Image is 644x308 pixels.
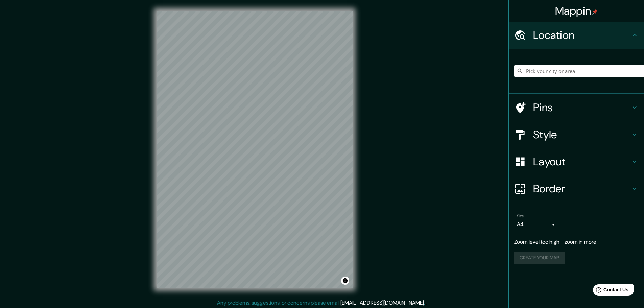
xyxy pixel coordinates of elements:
[157,11,353,288] canvas: Map
[555,4,598,18] h4: Mappin
[533,182,630,195] h4: Border
[517,219,557,230] div: A4
[584,282,637,301] iframe: Help widget launcher
[217,299,425,307] p: Any problems, suggestions, or concerns please email .
[340,299,424,306] a: [EMAIL_ADDRESS][DOMAIN_NAME]
[592,9,598,15] img: pin-icon.png
[533,28,630,42] h4: Location
[514,238,639,246] p: Zoom level too high - zoom in more
[533,101,630,114] h4: Pins
[514,65,644,77] input: Pick your city or area
[426,299,427,307] div: .
[509,175,644,202] div: Border
[509,22,644,49] div: Location
[533,155,630,168] h4: Layout
[509,148,644,175] div: Layout
[517,213,524,219] label: Size
[509,94,644,121] div: Pins
[341,277,349,285] button: Toggle attribution
[509,121,644,148] div: Style
[425,299,426,307] div: .
[533,128,630,141] h4: Style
